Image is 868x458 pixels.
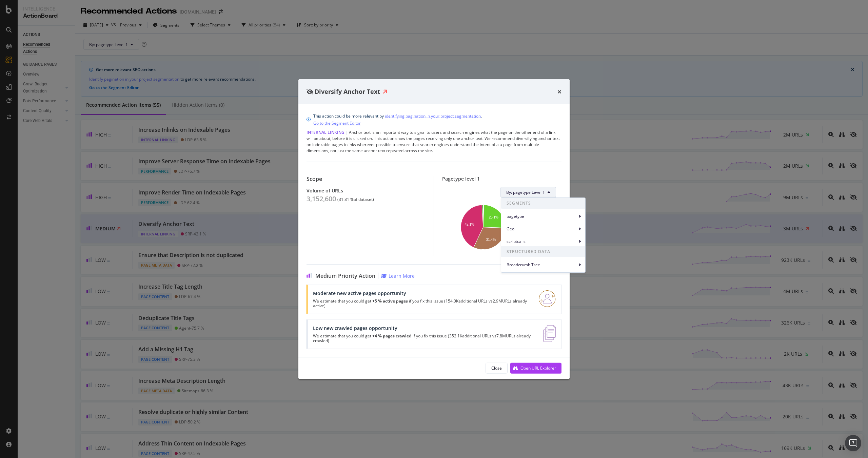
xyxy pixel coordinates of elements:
div: Scope [307,175,426,182]
span: Breadcrumb Tree [507,262,577,268]
a: Learn More [381,272,415,279]
text: 31.4% [486,238,496,242]
div: Volume of URLs [307,187,426,193]
span: Geo [507,226,577,232]
span: STRUCTURED DATA [501,246,585,257]
span: Diversify Anchor Text [315,87,380,96]
div: This action could be more relevant by . [313,112,482,126]
div: ( 31.81 % of dataset ) [337,197,374,202]
span: By: pagetype Level 1 [506,189,545,195]
span: Internal Linking [307,129,344,135]
text: 42.1% [465,223,474,226]
button: Close [486,362,508,373]
button: Open URL Explorer [510,362,561,373]
a: identifying pagination in your project segmentation [385,112,481,119]
a: Go to the Segment Editor [313,119,361,126]
span: | [346,129,348,135]
div: Close [491,365,502,371]
div: Learn More [389,272,415,279]
span: Medium Priority Action [315,272,375,279]
div: Open Intercom Messenger [845,435,861,451]
div: We estimate that you could get if you fix this issue ( 352.1K additional URLs vs 7.8M URLs alread... [313,333,535,343]
strong: +5 % active pages [372,298,408,304]
div: Anchor text is an important way to signal to users and search engines what the page on the other ... [307,129,561,153]
button: By: pagetype Level 1 [500,187,556,197]
div: eye-slash [307,89,313,95]
span: SEGMENTS [501,198,585,209]
div: Low new crawled pages opportunity [313,325,535,331]
div: info banner [307,112,561,126]
img: e5DMFwAAAABJRU5ErkJggg== [543,325,556,342]
strong: +4 % pages crawled [372,333,412,338]
div: Open URL Explorer [520,365,556,371]
svg: A chart. [448,203,556,250]
div: times [557,87,561,96]
div: 3,152,600 [307,194,336,203]
div: modal [298,79,570,379]
text: 25.1% [489,215,498,219]
div: We estimate that you could get if you fix this issue ( 154.0K additional URLs vs 2.9M URLs alread... [313,298,531,308]
div: Pagetype level 1 [442,175,561,181]
div: Moderate new active pages opportunity [313,290,531,296]
span: scriptcalls [507,238,577,245]
span: pagetype [507,213,577,220]
img: RO06QsNG.png [539,290,556,307]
